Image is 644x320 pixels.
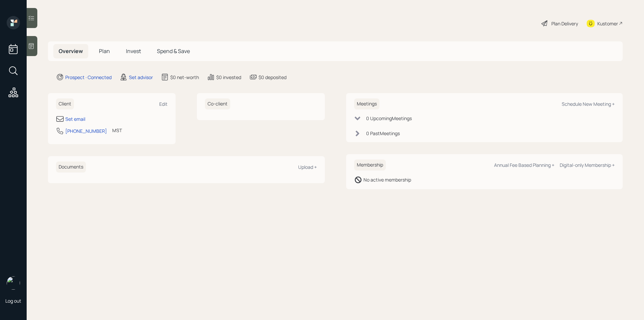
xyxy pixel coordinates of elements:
[159,101,168,107] div: Edit
[99,47,110,55] span: Plan
[366,130,400,137] div: 0 Past Meeting s
[259,74,287,81] div: $0 deposited
[354,98,379,109] h6: Meetings
[56,162,86,173] h6: Documents
[298,164,317,170] div: Upload +
[7,276,20,290] img: retirable_logo.png
[560,162,615,168] div: Digital-only Membership +
[59,47,83,55] span: Overview
[551,20,578,27] div: Plan Delivery
[170,74,199,81] div: $0 net-worth
[597,20,618,27] div: Kustomer
[366,115,412,122] div: 0 Upcoming Meeting s
[562,101,615,107] div: Schedule New Meeting +
[216,74,241,81] div: $0 invested
[112,127,122,134] div: MST
[65,115,85,122] div: Set email
[363,176,411,183] div: No active membership
[56,98,74,109] h6: Client
[494,162,554,168] div: Annual Fee Based Planning +
[65,74,112,81] div: Prospect · Connected
[205,98,230,109] h6: Co-client
[354,159,386,171] h6: Membership
[65,127,107,134] div: [PHONE_NUMBER]
[129,74,153,81] div: Set advisor
[126,47,141,55] span: Invest
[5,298,21,304] div: Log out
[157,47,190,55] span: Spend & Save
